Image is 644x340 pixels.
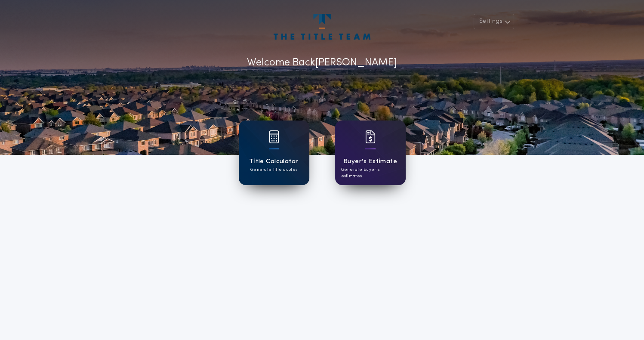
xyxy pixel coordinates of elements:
[247,55,397,71] p: Welcome Back [PERSON_NAME]
[343,157,397,167] h1: Buyer's Estimate
[335,121,406,185] a: card iconBuyer's EstimateGenerate buyer's estimates
[474,14,514,29] button: Settings
[341,167,400,179] p: Generate buyer's estimates
[239,121,309,185] a: card iconTitle CalculatorGenerate title quotes
[365,130,376,143] img: card icon
[250,167,297,173] p: Generate title quotes
[249,157,298,167] h1: Title Calculator
[274,14,370,40] img: account-logo
[269,130,279,143] img: card icon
